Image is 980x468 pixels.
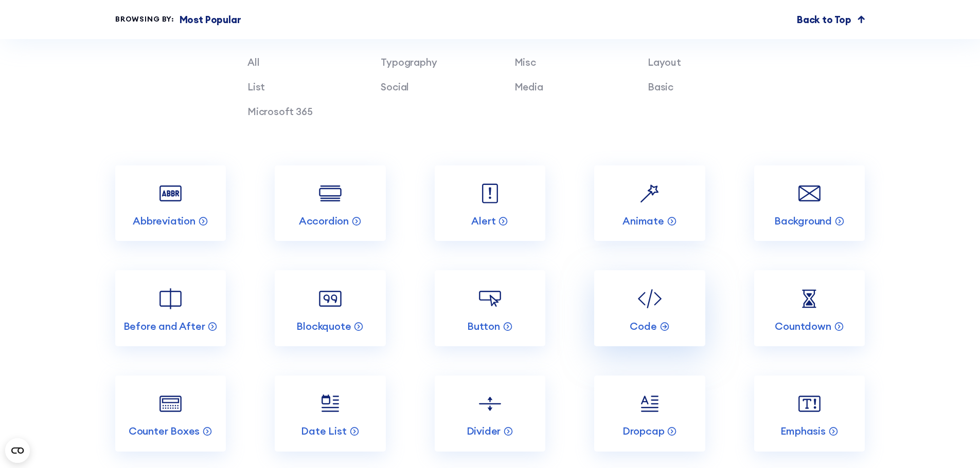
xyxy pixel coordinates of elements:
[467,320,500,333] p: Button
[622,214,664,228] p: Animate
[301,424,346,438] p: Date List
[635,179,664,208] img: Animate
[797,12,865,27] a: Back to Top
[123,320,205,333] p: Before and After
[754,165,865,241] a: Background
[156,179,185,208] img: Abbreviation
[435,165,545,241] a: Alert
[115,165,226,241] a: Abbreviation
[115,14,174,25] div: Browsing by:
[275,165,385,241] a: Accordion
[775,320,831,333] p: Countdown
[594,165,705,241] a: Animate
[275,270,385,346] a: Blockquote
[156,389,185,418] img: Counter Boxes
[514,81,543,93] a: Media
[115,376,226,452] a: Counter Boxes
[648,56,681,68] a: Layout
[315,179,345,208] img: Accordion
[435,270,545,346] a: Button
[315,389,345,418] img: Date List
[315,284,345,313] img: Blockquote
[630,320,656,333] p: Code
[275,376,385,452] a: Date List
[475,284,505,313] img: Button
[296,320,351,333] p: Blockquote
[594,376,705,452] a: Dropcap
[299,214,349,228] p: Accordion
[648,81,673,93] a: Basic
[115,270,226,346] a: Before and After
[622,424,665,438] p: Dropcap
[797,12,851,27] p: Back to Top
[471,214,495,228] p: Alert
[5,438,30,463] button: Open CMP widget
[514,56,536,68] a: Misc
[381,56,437,68] a: Typography
[475,179,505,208] img: Alert
[774,214,832,228] p: Background
[795,284,824,313] img: Countdown
[795,179,824,208] img: Background
[247,105,313,118] a: Microsoft 365
[467,424,501,438] p: Divider
[754,376,865,452] a: Emphasis
[780,424,825,438] p: Emphasis
[381,81,409,93] a: Social
[795,349,980,468] iframe: Chat Widget
[180,12,241,27] p: Most Popular
[475,389,505,418] img: Divider
[133,214,195,228] p: Abbreviation
[435,376,545,452] a: Divider
[156,284,185,313] img: Before and After
[594,270,705,346] a: Code
[635,389,664,418] img: Dropcap
[247,56,259,68] a: All
[635,284,664,313] img: Code
[247,81,265,93] a: List
[754,270,865,346] a: Countdown
[129,424,200,438] p: Counter Boxes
